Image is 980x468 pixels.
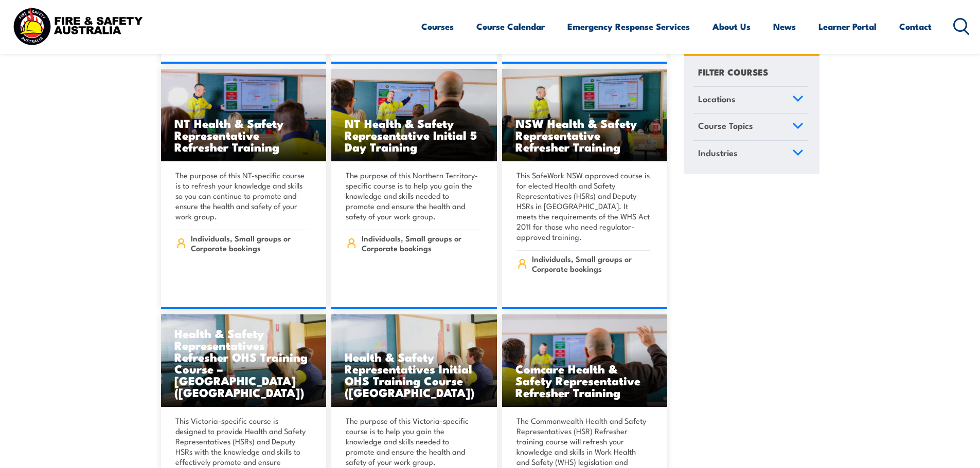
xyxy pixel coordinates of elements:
[476,13,545,40] a: Course Calendar
[161,69,327,161] a: NT Health & Safety Representative Refresher Training
[331,69,497,161] img: NT Health & Safety Representative Refresher TRAINING (1)
[693,141,808,167] a: Industries
[346,416,479,467] p: The purpose of this Victoria-specific course is to help you gain the knowledge and skills needed ...
[331,314,497,407] a: Health & Safety Representatives Initial OHS Training Course ([GEOGRAPHIC_DATA])
[773,13,796,40] a: News
[174,117,313,153] h3: NT Health & Safety Representative Refresher Training
[161,314,327,407] a: Health & Safety Representatives Refresher OHS Training Course – [GEOGRAPHIC_DATA] ([GEOGRAPHIC_DA...
[516,170,650,242] p: This SafeWork NSW approved course is for elected Health and Safety Representatives (HSRs) and Dep...
[331,69,497,161] a: NT Health & Safety Representative Initial 5 Day Training
[362,233,479,253] span: Individuals, Small groups or Corporate bookings
[899,13,932,40] a: Contact
[502,314,668,407] a: Comcare Health & Safety Representative Refresher Training
[191,233,309,253] span: Individuals, Small groups or Corporate bookings
[174,327,313,398] h3: Health & Safety Representatives Refresher OHS Training Course – [GEOGRAPHIC_DATA] ([GEOGRAPHIC_DA...
[698,119,753,133] span: Course Topics
[502,314,668,407] img: Comcare Health & Safety Representative Initial 5 Day TRAINING
[567,13,690,40] a: Emergency Response Services
[515,117,654,153] h3: NSW Health & Safety Representative Refresher Training
[698,65,768,79] h4: FILTER COURSES
[345,117,484,153] h3: NT Health & Safety Representative Initial 5 Day Training
[698,92,736,106] span: Locations
[161,69,327,161] img: NT Health & Safety Representative Refresher TRAINING
[818,13,877,40] a: Learner Portal
[515,363,654,398] h3: Comcare Health & Safety Representative Refresher Training
[502,69,668,161] img: NSW Health & Safety Representative Refresher Training
[345,351,484,398] h3: Health & Safety Representatives Initial OHS Training Course ([GEOGRAPHIC_DATA])
[331,314,497,407] img: Health & Safety Representatives Initial OHS Training Course (VIC)
[161,314,327,407] img: Health & Safety Representatives Initial OHS Training Course (VIC)
[346,170,479,221] p: The purpose of this Northern Territory-specific course is to help you gain the knowledge and skil...
[712,13,751,40] a: About Us
[693,87,808,114] a: Locations
[698,146,738,160] span: Industries
[532,254,650,273] span: Individuals, Small groups or Corporate bookings
[693,114,808,141] a: Course Topics
[421,13,454,40] a: Courses
[175,170,309,221] p: The purpose of this NT-specific course is to refresh your knowledge and skills so you can continu...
